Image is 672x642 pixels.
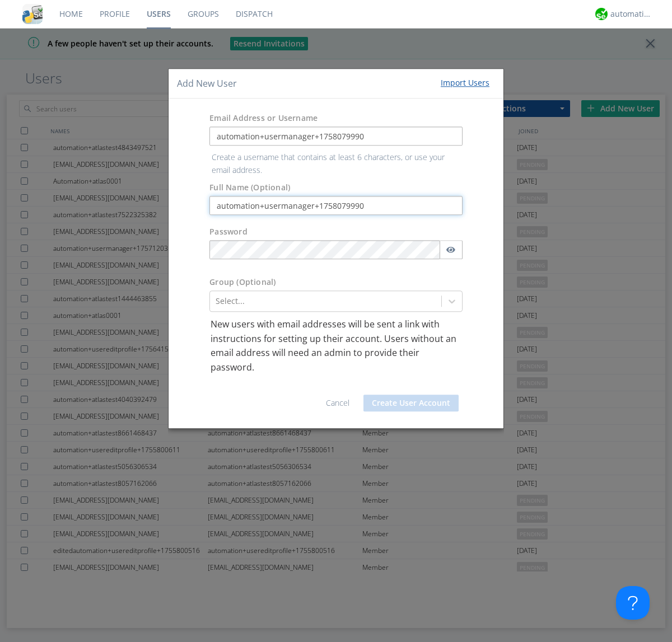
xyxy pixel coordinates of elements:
[595,8,608,20] img: d2d01cd9b4174d08988066c6d424eccd
[177,77,237,90] h4: Add New User
[209,127,463,146] input: e.g. email@address.com, Housekeeping1
[610,8,652,20] div: automation+atlas
[209,277,276,288] label: Group (Optional)
[326,397,349,408] a: Cancel
[22,4,43,24] img: cddb5a64eb264b2086981ab96f4c1ba7
[209,226,248,237] label: Password
[441,77,489,88] div: Import Users
[211,317,461,374] p: New users with email addresses will be sent a link with instructions for setting up their account...
[203,152,468,177] p: Create a username that contains at least 6 characters, or use your email address.
[209,113,318,124] label: Email Address or Username
[363,395,459,411] button: Create User Account
[209,196,463,215] input: Julie Appleseed
[209,182,290,193] label: Full Name (Optional)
